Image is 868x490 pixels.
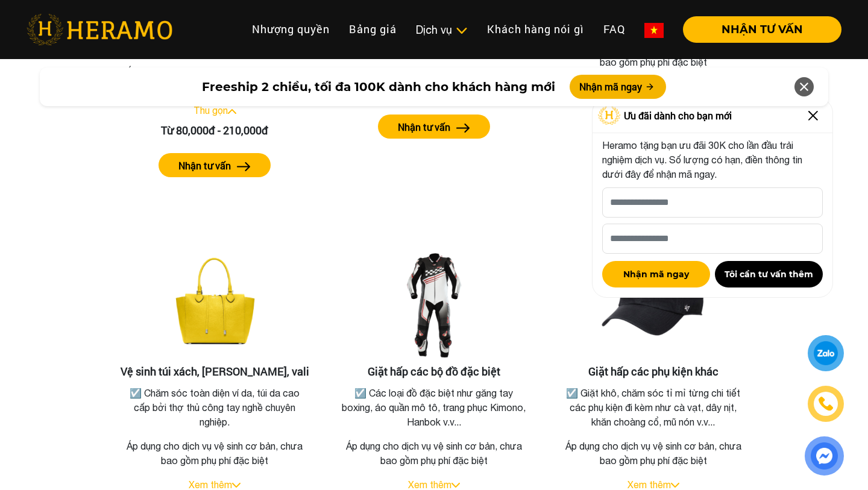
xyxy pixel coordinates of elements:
[416,22,468,38] div: Dịch vụ
[594,16,635,42] a: FAQ
[154,245,275,365] img: Vệ sinh túi xách, balo, vali
[193,105,228,116] a: Thu gọn
[558,129,749,153] a: Nhận tư vấn arrow
[819,397,832,410] img: phone-icon
[593,245,714,365] img: Giặt hấp các phụ kiện khác
[456,124,470,133] img: arrow
[408,479,451,490] a: Xem thêm
[189,479,232,490] a: Xem thêm
[558,439,749,468] p: Áp dụng cho dịch vụ vệ sinh cơ bản, chưa bao gồm phụ phí đặc biệt
[159,153,271,177] button: Nhận tư vấn
[27,14,172,45] img: heramo-logo.png
[338,439,530,468] p: Áp dụng cho dịch vụ vệ sinh cơ bản, chưa bao gồm phụ phí đặc biệt
[398,120,450,134] label: Nhận tư vấn
[673,24,841,35] a: NHẬN TƯ VẤN
[119,122,310,139] div: Từ 80,000đ - 210,000đ
[477,16,594,42] a: Khách hàng nói gì
[237,162,251,171] img: arrow
[598,107,621,125] img: Logo
[602,138,823,181] p: Heramo tặng bạn ưu đãi 30K cho lần đầu trải nghiệm dịch vụ. Số lượng có hạn, điền thông tin dưới ...
[338,365,530,378] h3: Giặt hấp các bộ đồ đặc biệt
[560,386,747,429] p: ☑️ Giặt khô, chăm sóc tỉ mỉ từng chi tiết các phụ kiện đi kèm như cà vạt, dây nịt, khăn choàng cổ...
[119,365,310,378] h3: Vệ sinh túi xách, [PERSON_NAME], vali
[671,483,679,488] img: arrow_down.svg
[202,78,555,96] span: Freeship 2 chiều, tối đa 100K dành cho khách hàng mới
[715,261,823,287] button: Tôi cần tư vấn thêm
[804,106,823,125] img: Close
[178,159,231,173] label: Nhận tư vấn
[119,153,310,177] a: Nhận tư vấn arrow
[455,25,468,37] img: subToggleIcon
[451,483,460,488] img: arrow_down.svg
[338,115,530,139] a: Nhận tư vấn arrow
[627,479,671,490] a: Xem thêm
[683,16,841,43] button: NHẬN TƯ VẤN
[339,16,406,42] a: Bảng giá
[624,108,732,123] span: Ưu đãi dành cho bạn mới
[644,23,664,38] img: vn-flag.png
[121,386,308,429] p: ☑️ Chăm sóc toàn diện ví da, túi da cao cấp bởi thợ thủ công tay nghề chuyên nghiệp.
[119,439,310,468] p: Áp dụng cho dịch vụ vệ sinh cơ bản, chưa bao gồm phụ phí đặc biệt
[570,75,666,99] button: Nhận mã ngay
[378,115,490,139] button: Nhận tư vấn
[232,483,241,488] img: arrow_down.svg
[242,16,339,42] a: Nhượng quyền
[810,388,842,420] a: phone-icon
[602,261,710,287] button: Nhận mã ngay
[374,245,494,365] img: Giặt hấp các bộ đồ đặc biệt
[341,386,527,429] p: ☑️ Các loại đồ đặc biệt như găng tay boxing, áo quần mô tô, trang phục Kimono, Hanbok v.v...
[558,365,749,378] h3: Giặt hấp các phụ kiện khác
